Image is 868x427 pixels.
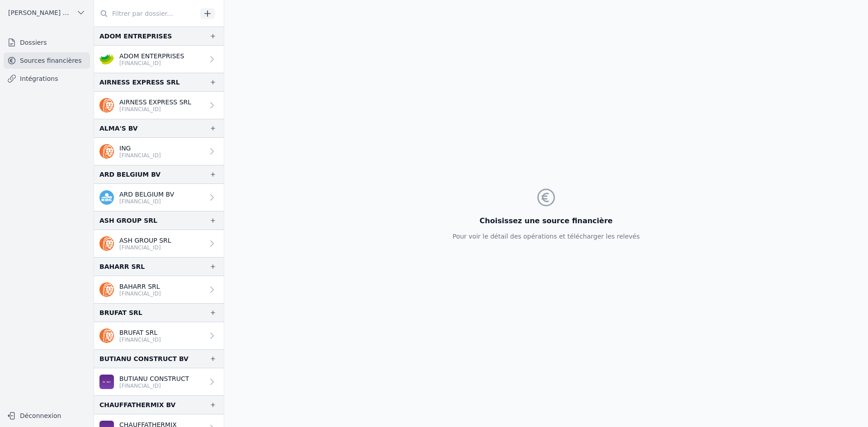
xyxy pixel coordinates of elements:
p: [FINANCIAL_ID] [119,336,161,343]
img: ing.png [99,282,114,297]
div: AIRNESS EXPRESS SRL [99,77,180,88]
p: ARD BELGIUM BV [119,190,174,199]
span: [PERSON_NAME] ET PARTNERS SRL [8,8,73,17]
div: ALMA'S BV [99,123,138,134]
img: crelan.png [99,52,114,66]
p: ASH GROUP SRL [119,236,171,245]
p: ING [119,144,161,153]
img: ing.png [99,328,114,343]
img: ing.png [99,144,114,159]
a: BAHARR SRL [FINANCIAL_ID] [94,276,224,303]
div: BRUFAT SRL [99,307,142,318]
p: [FINANCIAL_ID] [119,290,161,297]
a: ADOM ENTERPRISES [FINANCIAL_ID] [94,46,224,73]
p: BUTIANU CONSTRUCT [119,374,189,383]
div: CHAUFFATHERMIX BV [99,399,175,410]
a: ING [FINANCIAL_ID] [94,138,224,165]
a: ASH GROUP SRL [FINANCIAL_ID] [94,230,224,257]
p: [FINANCIAL_ID] [119,106,191,113]
div: BUTIANU CONSTRUCT BV [99,353,189,364]
a: AIRNESS EXPRESS SRL [FINANCIAL_ID] [94,92,224,119]
p: [FINANCIAL_ID] [119,244,171,251]
p: ADOM ENTERPRISES [119,52,184,61]
h3: Choisissez une source financière [453,216,640,226]
div: BAHARR SRL [99,261,145,272]
p: Pour voir le détail des opérations et télécharger les relevés [453,232,640,241]
img: BEOBANK_CTBKBEBX.png [99,375,114,389]
p: [FINANCIAL_ID] [119,60,184,67]
button: Déconnexion [4,408,90,423]
img: ing.png [99,98,114,113]
div: ASH GROUP SRL [99,215,157,226]
div: ARD BELGIUM BV [99,169,160,180]
p: AIRNESS EXPRESS SRL [119,98,191,107]
div: ADOM ENTREPRISES [99,31,172,42]
p: [FINANCIAL_ID] [119,382,189,389]
p: [FINANCIAL_ID] [119,152,161,159]
a: Intégrations [4,70,90,87]
a: Dossiers [4,34,90,51]
img: kbc.png [99,190,114,205]
input: Filtrer par dossier... [94,5,197,22]
a: BUTIANU CONSTRUCT [FINANCIAL_ID] [94,368,224,395]
p: [FINANCIAL_ID] [119,198,174,205]
a: ARD BELGIUM BV [FINANCIAL_ID] [94,184,224,211]
a: Sources financières [4,52,90,69]
img: ing.png [99,236,114,251]
p: BAHARR SRL [119,282,161,291]
button: [PERSON_NAME] ET PARTNERS SRL [4,5,90,20]
p: BRUFAT SRL [119,328,161,337]
a: BRUFAT SRL [FINANCIAL_ID] [94,322,224,349]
